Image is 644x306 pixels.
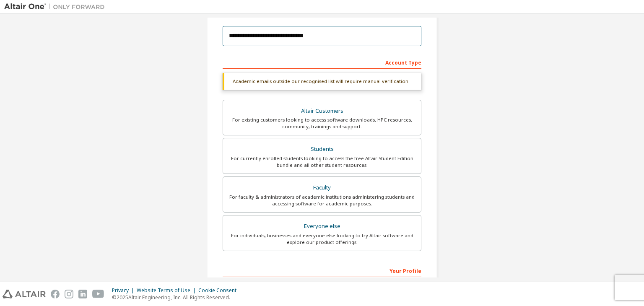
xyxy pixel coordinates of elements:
div: Students [228,143,416,155]
img: instagram.svg [65,290,73,298]
div: Faculty [228,182,416,194]
div: Account Type [223,55,421,69]
div: For existing customers looking to access software downloads, HPC resources, community, trainings ... [228,117,416,130]
div: Altair Customers [228,105,416,117]
div: Cookie Consent [198,287,241,294]
div: Academic emails outside our recognised list will require manual verification. [223,73,421,90]
img: Altair One [4,3,109,11]
div: Privacy [112,287,137,294]
img: facebook.svg [51,290,60,298]
img: youtube.svg [92,290,104,298]
div: Everyone else [228,220,416,232]
div: Website Terms of Use [137,287,198,294]
div: Your Profile [223,264,421,277]
img: altair_logo.svg [3,290,46,298]
img: linkedin.svg [78,290,87,298]
div: For faculty & administrators of academic institutions administering students and accessing softwa... [228,194,416,207]
p: © 2025 Altair Engineering, Inc. All Rights Reserved. [112,294,241,301]
div: For currently enrolled students looking to access the free Altair Student Edition bundle and all ... [228,155,416,169]
div: For individuals, businesses and everyone else looking to try Altair software and explore our prod... [228,232,416,246]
